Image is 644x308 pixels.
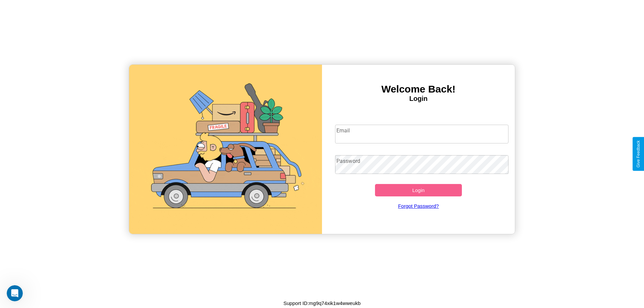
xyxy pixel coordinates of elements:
[283,299,361,308] p: Support ID: mg9q74xik1w4wweukb
[7,285,23,301] iframe: Intercom live chat
[636,140,641,168] div: Give Feedback
[375,184,462,196] button: Login
[322,83,515,95] h3: Welcome Back!
[129,65,322,234] img: gif
[322,95,515,103] h4: Login
[332,196,505,215] a: Forgot Password?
